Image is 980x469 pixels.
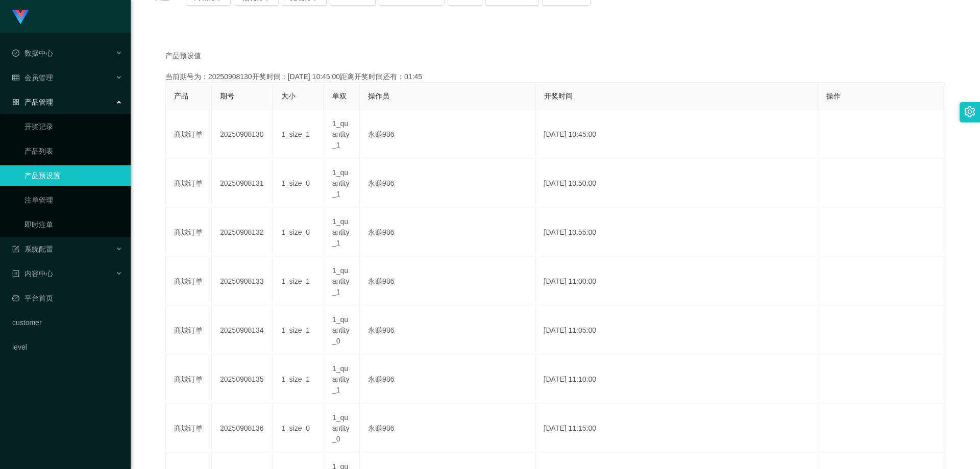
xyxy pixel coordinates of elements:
a: 产品预设置 [24,165,122,186]
td: [DATE] 10:55:00 [536,208,818,257]
span: 数据中心 [12,49,53,57]
td: 商城订单 [166,110,212,159]
td: [DATE] 11:00:00 [536,257,818,306]
td: [DATE] 11:15:00 [536,404,818,453]
td: 商城订单 [166,404,212,453]
span: 1_quantity_1 [332,266,349,296]
span: 1_quantity_1 [332,119,349,149]
td: 20250908133 [212,257,273,306]
td: 商城订单 [166,306,212,355]
span: 单双 [332,92,347,100]
span: 1_size_0 [281,228,310,236]
span: 操作员 [368,92,389,100]
span: 1_quantity_1 [332,364,349,394]
td: 商城订单 [166,257,212,306]
a: 注单管理 [24,190,122,210]
td: 商城订单 [166,159,212,208]
span: 开奖时间 [544,92,573,100]
i: 图标: setting [964,106,975,117]
span: 1_size_0 [281,424,310,432]
span: 1_size_1 [281,130,310,138]
i: 图标: check-circle-o [12,50,19,57]
span: 产品管理 [12,98,53,106]
span: 大小 [281,92,296,100]
span: 产品 [174,92,188,100]
td: 永赚986 [360,257,536,306]
td: 20250908136 [212,404,273,453]
i: 图标: form [12,245,19,253]
span: 1_quantity_0 [332,413,349,443]
td: 永赚986 [360,404,536,453]
span: 产品预设值 [165,51,201,61]
td: 商城订单 [166,355,212,404]
span: 1_quantity_0 [332,315,349,345]
a: 产品列表 [24,141,122,161]
a: 图标: dashboard平台首页 [12,288,122,308]
i: 图标: profile [12,270,19,277]
td: 永赚986 [360,306,536,355]
i: 图标: table [12,74,19,81]
td: 20250908131 [212,159,273,208]
img: logo.9652507e.png [12,10,29,24]
td: 20250908135 [212,355,273,404]
span: 1_quantity_1 [332,217,349,247]
span: 1_size_0 [281,179,310,187]
td: 20250908134 [212,306,273,355]
span: 1_size_1 [281,277,310,285]
td: [DATE] 11:05:00 [536,306,818,355]
a: 即时注单 [24,214,122,235]
span: 期号 [220,92,234,100]
span: 1_quantity_1 [332,168,349,198]
i: 图标: appstore-o [12,98,19,106]
td: 永赚986 [360,110,536,159]
span: 系统配置 [12,245,53,253]
td: [DATE] 10:50:00 [536,159,818,208]
td: 永赚986 [360,208,536,257]
td: 永赚986 [360,355,536,404]
td: [DATE] 10:45:00 [536,110,818,159]
span: 1_size_1 [281,375,310,383]
span: 内容中心 [12,269,53,278]
td: 20250908132 [212,208,273,257]
span: 操作 [826,92,841,100]
a: 开奖记录 [24,116,122,137]
td: 永赚986 [360,159,536,208]
span: 会员管理 [12,73,53,82]
span: 1_size_1 [281,326,310,334]
a: customer [12,312,122,333]
div: 当前期号为：20250908130开奖时间：[DATE] 10:45:00距离开奖时间还有：01:45 [165,71,945,82]
a: level [12,337,122,357]
td: [DATE] 11:10:00 [536,355,818,404]
td: 商城订单 [166,208,212,257]
td: 20250908130 [212,110,273,159]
